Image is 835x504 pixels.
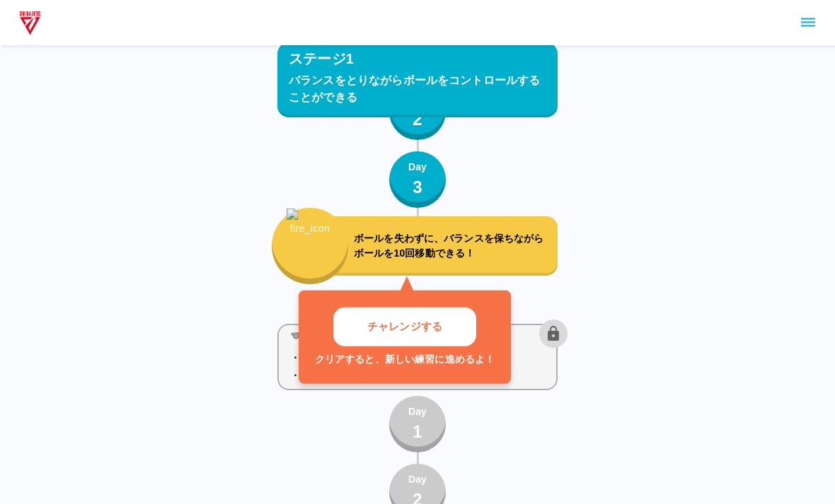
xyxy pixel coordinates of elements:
[413,175,422,200] p: 3
[354,231,552,261] p: ボールを失わずに、バランスを保ちながらボールを10回移動できる！
[315,352,495,367] p: クリアすると、新しい練習に進めるよ！
[17,8,43,37] img: dummy
[287,209,334,266] img: fire_icon
[367,319,442,335] p: チャレンジする
[289,48,354,69] p: ステージ1
[413,107,422,132] p: 2
[408,472,427,487] p: Day
[389,396,446,452] button: Day1
[389,151,446,208] button: Day3
[408,160,427,175] p: Day
[413,419,422,445] p: 1
[272,208,348,284] button: fire_icon
[333,307,476,346] button: チャレンジする
[408,404,427,419] p: Day
[289,72,546,106] p: バランスをとりながらボールをコントロールすることができる
[290,351,545,365] p: ・ボール指回し
[796,11,820,35] button: sidemenu
[290,368,545,383] p: ・ロールアップ・ロールダウン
